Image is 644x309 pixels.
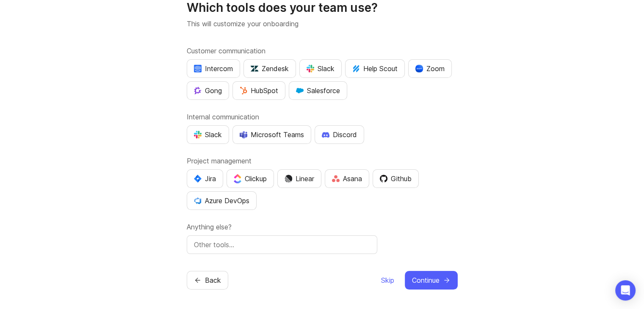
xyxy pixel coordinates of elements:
button: HubSpot [232,81,285,100]
div: Linear [285,174,314,184]
div: Github [380,174,412,184]
img: xLHbn3khTPgAAAABJRU5ErkJggg== [415,65,423,72]
img: svg+xml;base64,PHN2ZyB4bWxucz0iaHR0cDovL3d3dy53My5vcmcvMjAwMC9zdmciIHZpZXdCb3g9IjAgMCA0MC4zNDMgND... [194,175,202,182]
div: Slack [307,63,334,74]
div: Gong [194,86,222,96]
button: Intercom [187,59,240,78]
img: qKnp5cUisfhcFQGr1t296B61Fm0WkUVwBZaiVE4uNRmEGBFetJMz8xGrgPHqF1mLDIG816Xx6Jz26AFmkmT0yuOpRCAR7zRpG... [194,87,202,94]
button: Slack [299,59,342,78]
div: Asana [332,174,362,184]
div: Zoom [415,63,445,74]
button: Clickup [227,169,274,188]
div: Jira [194,174,216,184]
img: Rf5nOJ4Qh9Y9HAAAAAElFTkSuQmCC [332,175,340,182]
div: Salesforce [296,86,340,96]
span: Continue [412,275,439,285]
div: Azure DevOps [194,196,249,206]
button: Jira [187,169,223,188]
label: Anything else? [187,222,458,232]
div: Slack [194,130,222,140]
img: j83v6vj1tgY2AAAAABJRU5ErkJggg== [234,174,241,183]
img: UniZRqrCPz6BHUWevMzgDJ1FW4xaGg2egd7Chm8uY0Al1hkDyjqDa8Lkk0kDEdqKkBok+T4wfoD0P0o6UMciQ8AAAAASUVORK... [251,65,258,72]
img: eRR1duPH6fQxdnSV9IruPjCimau6md0HxlPR81SIPROHX1VjYjAN9a41AAAAAElFTkSuQmCC [194,65,202,72]
button: Github [373,169,419,188]
div: Clickup [234,174,267,184]
img: WIAAAAASUVORK5CYII= [194,131,202,138]
img: D0GypeOpROL5AAAAAElFTkSuQmCC [240,131,247,138]
input: Other tools… [194,240,370,250]
span: Back [205,275,221,285]
button: Microsoft Teams [232,125,311,144]
button: Help Scout [345,59,405,78]
button: Azure DevOps [187,191,257,210]
div: Zendesk [251,63,289,74]
img: G+3M5qq2es1si5SaumCnMN47tP1CvAZneIVX5dcx+oz+ZLhv4kfP9DwAAAABJRU5ErkJggg== [240,87,247,94]
img: YKcwp4sHBXAAAAAElFTkSuQmCC [194,197,202,204]
button: Zoom [408,59,452,78]
button: Slack [187,125,229,144]
img: kV1LT1TqjqNHPtRK7+FoaplE1qRq1yqhg056Z8K5Oc6xxgIuf0oNQ9LelJqbcyPisAf0C9LDpX5UIuAAAAAElFTkSuQmCC [352,65,360,72]
button: Linear [277,169,321,188]
img: 0D3hMmx1Qy4j6AAAAAElFTkSuQmCC [380,175,387,182]
img: +iLplPsjzba05dttzK064pds+5E5wZnCVbuGoLvBrYdmEPrXTzGo7zG60bLEREEjvOjaG9Saez5xsOEAbxBwOP6dkea84XY9O... [322,132,329,138]
div: Intercom [194,63,233,74]
div: Help Scout [352,63,398,74]
button: Discord [315,125,364,144]
label: Internal communication [187,112,458,122]
span: Skip [381,275,394,285]
button: Continue [405,271,458,290]
div: Microsoft Teams [240,130,304,140]
button: Back [187,271,228,290]
button: Skip [381,271,395,290]
button: Zendesk [243,59,296,78]
img: Dm50RERGQWO2Ei1WzHVviWZlaLVriU9uRN6E+tIr91ebaDbMKKPDpFbssSuEG21dcGXkrKsuOVPwCeFJSFAIOxgiKgL2sFHRe... [285,175,292,182]
button: Asana [325,169,369,188]
img: GKxMRLiRsgdWqxrdBeWfGK5kaZ2alx1WifDSa2kSTsK6wyJURKhUuPoQRYzjholVGzT2A2owx2gHwZoyZHHCYJ8YNOAZj3DSg... [296,87,304,94]
div: Open Intercom Messenger [615,280,636,301]
img: WIAAAAASUVORK5CYII= [307,65,314,72]
div: HubSpot [240,86,278,96]
label: Project management [187,156,458,166]
button: Gong [187,81,229,100]
p: This will customize your onboarding [187,19,458,29]
button: Salesforce [289,81,347,100]
label: Customer communication [187,46,458,56]
div: Discord [322,130,357,140]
